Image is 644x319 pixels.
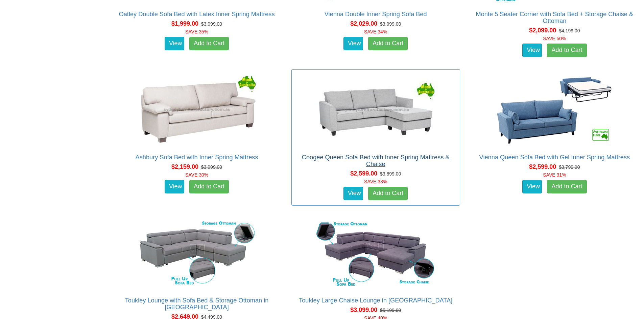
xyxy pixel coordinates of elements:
del: $3,099.00 [201,21,222,27]
del: $3,099.00 [201,164,222,170]
font: SAVE 30% [185,172,208,178]
a: Oatley Double Sofa Bed with Latex Inner Spring Mattress [119,11,275,18]
del: $5,199.00 [380,308,401,313]
img: Toukley Lounge with Sofa Bed & Storage Ottoman in Fabric [136,216,258,290]
font: SAVE 33% [364,179,387,184]
del: $4,199.00 [559,28,580,33]
a: Add to Cart [547,44,587,57]
a: Ashbury Sofa Bed with Inner Spring Mattress [136,154,258,161]
a: Add to Cart [368,37,408,50]
span: $2,599.00 [529,163,556,170]
a: Add to Cart [547,180,587,193]
a: View [522,180,542,193]
font: SAVE 50% [543,36,566,41]
img: Vienna Queen Sofa Bed with Gel Inner Spring Mattress [494,73,615,147]
font: SAVE 31% [543,172,566,178]
del: $3,099.00 [380,21,401,27]
a: Vienna Double Inner Spring Sofa Bed [325,11,427,18]
a: View [522,44,542,57]
a: Toukley Lounge with Sofa Bed & Storage Ottoman in [GEOGRAPHIC_DATA] [125,297,269,311]
img: Ashbury Sofa Bed with Inner Spring Mattress [136,73,258,147]
font: SAVE 35% [185,29,208,34]
span: $2,599.00 [350,170,377,177]
font: SAVE 34% [364,29,387,34]
span: $3,099.00 [350,307,377,313]
img: Toukley Large Chaise Lounge in Fabric [315,216,436,290]
a: Add to Cart [189,37,229,50]
del: $3,799.00 [559,164,580,170]
a: Monte 5 Seater Corner with Sofa Bed + Storage Chaise & Ottoman [476,11,634,24]
a: View [165,37,184,50]
a: View [343,187,363,200]
span: $2,159.00 [171,163,198,170]
a: View [165,180,184,193]
span: $2,029.00 [350,20,377,27]
a: Vienna Queen Sofa Bed with Gel Inner Spring Mattress [479,154,630,161]
a: View [343,37,363,50]
del: $3,899.00 [380,171,401,177]
a: Add to Cart [368,187,408,200]
span: $2,099.00 [529,27,556,34]
a: Coogee Queen Sofa Bed with Inner Spring Mattress & Chaise [302,154,450,167]
img: Coogee Queen Sofa Bed with Inner Spring Mattress & Chaise [315,73,436,147]
a: Toukley Large Chaise Lounge in [GEOGRAPHIC_DATA] [299,297,452,304]
span: $1,999.00 [171,20,198,27]
a: Add to Cart [189,180,229,193]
